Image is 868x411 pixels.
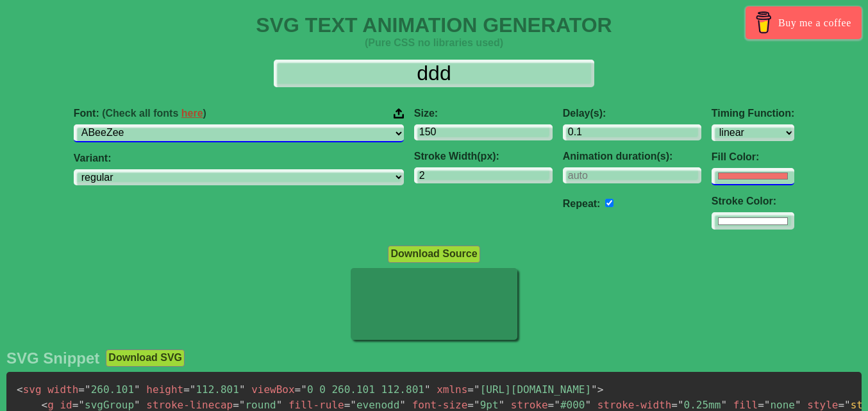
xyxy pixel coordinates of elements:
span: " [190,383,196,396]
span: " [239,399,246,411]
label: Delay(s): [563,108,701,119]
span: " [554,399,560,411]
a: here [181,108,203,119]
span: > [597,383,604,396]
span: = [344,399,351,411]
span: 0 0 260.101 112.801 [295,383,431,396]
span: fill-rule [288,399,344,411]
span: = [548,399,555,411]
span: svg [17,383,42,396]
span: " [424,383,431,396]
span: < [17,383,23,396]
span: " [134,399,140,411]
span: = [671,399,678,411]
label: Size: [414,108,553,119]
span: [URL][DOMAIN_NAME] [467,383,597,396]
span: =" [838,399,850,411]
span: " [276,399,283,411]
input: Input Text Here [274,60,594,87]
span: 260.101 [78,383,140,396]
span: " [795,399,801,411]
span: style [807,399,838,411]
span: " [499,399,505,411]
span: svgGroup [72,399,140,411]
span: = [183,383,190,396]
span: " [85,383,91,396]
span: " [678,399,684,411]
span: < [42,399,48,411]
span: " [591,383,597,396]
label: Fill Color: [712,151,794,163]
span: width [47,383,78,396]
span: xmlns [437,383,467,396]
span: (Check all fonts ) [102,108,206,119]
span: fill [733,399,758,411]
span: " [78,399,85,411]
label: Timing Function: [712,108,794,119]
span: viewBox [251,383,294,396]
span: " [474,383,480,396]
span: stroke [511,399,548,411]
span: evenodd [344,399,406,411]
span: font-size [412,399,468,411]
span: " [474,399,480,411]
span: " [399,399,406,411]
a: Buy me a coffee [746,6,862,39]
span: stroke-linecap [146,399,233,411]
span: 112.801 [183,383,245,396]
span: g [42,399,54,411]
label: Variant: [74,153,404,164]
label: Repeat: [563,198,601,209]
button: Download Source [388,246,480,262]
span: " [721,399,727,411]
span: stroke-width [597,399,672,411]
span: = [295,383,301,396]
span: = [467,399,474,411]
button: Download SVG [106,349,185,366]
span: #000 [548,399,591,411]
label: Stroke Width(px): [414,151,553,162]
input: 0.1s [563,124,701,140]
img: Buy me a coffee [753,12,775,33]
label: Stroke Color: [712,196,794,207]
span: " [764,399,771,411]
span: round [233,399,282,411]
span: none [758,399,801,411]
span: = [233,399,239,411]
span: = [758,399,764,411]
span: Buy me a coffee [778,12,851,34]
input: 2px [414,167,553,183]
span: " [239,383,246,396]
span: height [146,383,183,396]
input: auto [605,199,613,207]
input: 100 [414,124,553,140]
span: = [467,383,474,396]
span: Font: [74,108,206,119]
span: 9pt [467,399,505,411]
h2: SVG Snippet [6,349,99,367]
span: id [60,399,72,411]
span: " [301,383,307,396]
input: auto [563,167,701,183]
span: " [134,383,140,396]
span: 0.25mm [671,399,727,411]
label: Animation duration(s): [563,151,701,162]
span: " [350,399,356,411]
span: = [78,383,85,396]
span: " [585,399,591,411]
img: Upload your font [394,108,404,119]
span: = [72,399,79,411]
